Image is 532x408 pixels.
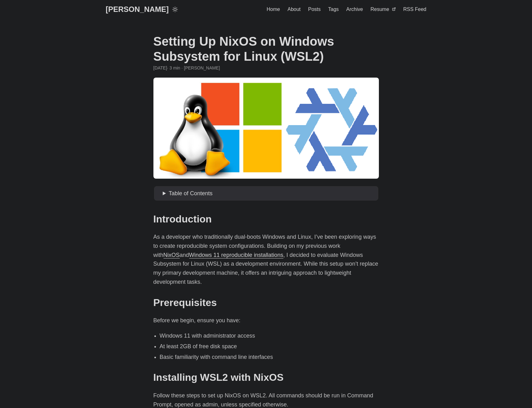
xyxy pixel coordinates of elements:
[160,353,379,362] li: Basic familiarity with command line interfaces
[346,7,363,12] span: Archive
[153,213,379,225] h2: Introduction
[169,190,213,196] span: Table of Contents
[153,64,379,71] div: · 3 min · [PERSON_NAME]
[163,189,376,198] summary: Table of Contents
[153,371,379,383] h2: Installing WSL2 with NixOS
[370,7,389,12] span: Resume
[160,342,379,351] li: At least 2GB of free disk space
[189,252,283,258] a: Windows 11 reproducible installations
[287,7,301,12] span: About
[153,34,379,64] h1: Setting Up NixOS on Windows Subsystem for Linux (WSL2)
[153,316,379,325] p: Before we begin, ensure you have:
[328,7,339,12] span: Tags
[163,252,180,258] a: NixOS
[308,7,321,12] span: Posts
[153,64,167,71] span: 2024-12-17 21:31:58 -0500 -0500
[160,331,379,340] li: Windows 11 with administrator access
[153,232,379,287] p: As a developer who traditionally dual-boots Windows and Linux, I’ve been exploring ways to create...
[403,7,426,12] span: RSS Feed
[267,7,280,12] span: Home
[153,297,379,309] h2: Prerequisites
